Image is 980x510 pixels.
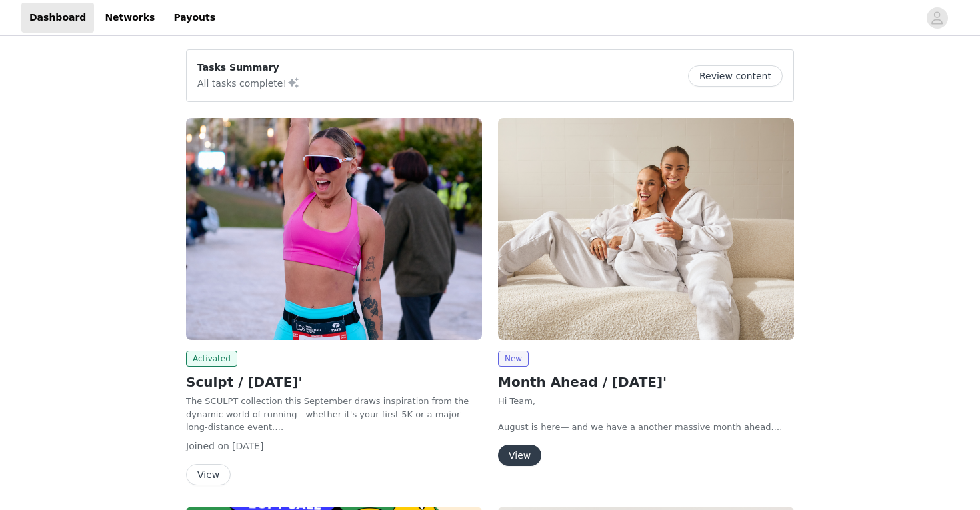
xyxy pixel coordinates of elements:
a: Networks [97,3,163,33]
h2: Month Ahead / [DATE]' [498,372,794,392]
span: New [498,351,529,367]
button: View [186,464,231,485]
button: View [498,445,541,466]
p: Tasks Summary [197,61,300,75]
a: View [186,470,231,480]
p: August is here— and we have a another massive month ahead. [498,421,794,434]
a: Payouts [165,3,223,33]
a: View [498,451,541,461]
img: Muscle Republic [498,118,794,340]
span: [DATE] [232,441,263,451]
p: All tasks complete! [197,75,300,91]
button: Review content [688,65,783,87]
span: Joined on [186,441,229,451]
img: Muscle Republic [186,118,482,340]
div: avatar [931,7,943,29]
p: Hi Team, [498,395,794,408]
h2: Sculpt / [DATE]' [186,372,482,392]
a: Dashboard [21,3,94,33]
span: The SCULPT collection this September draws inspiration from the dynamic world of running—whether ... [186,396,469,432]
span: Activated [186,351,237,367]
